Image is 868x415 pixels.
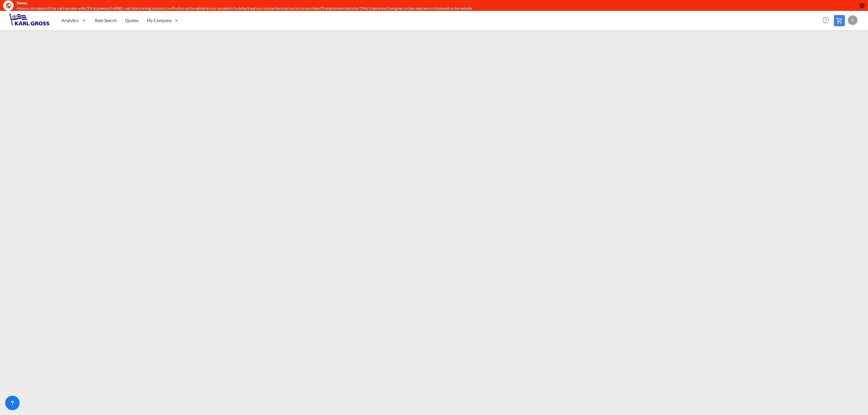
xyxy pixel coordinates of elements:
div: F [848,15,857,25]
span: Quotes [125,18,138,23]
button: icon-close-circle [859,2,865,8]
span: Rate Search [95,18,117,23]
span: My Company [147,17,171,23]
div: Analytics [57,11,91,30]
div: My Company [143,11,184,30]
div: Always calculate profit for partners also with CFR shipments//HAPAG: real-time tracking solution ... [17,6,736,11]
a: Quotes [121,11,143,30]
a: Rate Search [91,11,121,30]
md-icon: icon-earth [5,2,11,8]
div: Help [821,15,834,26]
span: Analytics [61,17,79,23]
span: Help [821,15,831,25]
img: 3269c73066d711f095e541db4db89301.png [9,14,50,27]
